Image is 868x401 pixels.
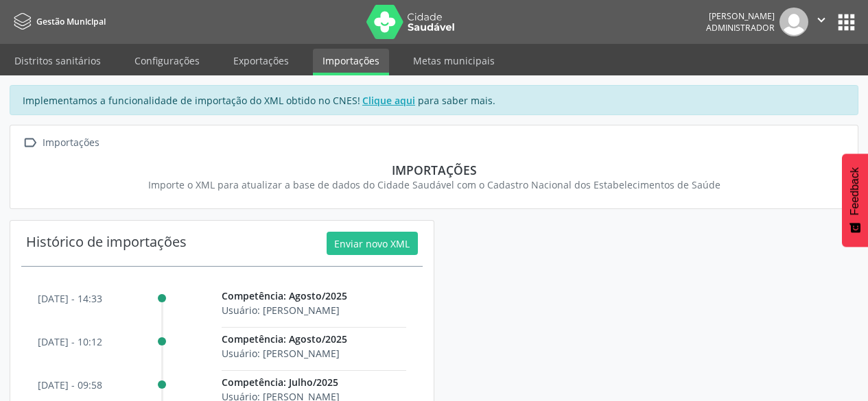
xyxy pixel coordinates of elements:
p: [DATE] - 14:33 [38,291,102,306]
a: Gestão Municipal [10,10,106,33]
span: Feedback [849,167,861,215]
div: Importações [40,133,102,153]
button: Feedback - Mostrar pesquisa [842,154,868,247]
span: Usuário: [PERSON_NAME] [222,304,340,317]
img: img [779,8,808,36]
a: Distritos sanitários [5,49,110,73]
u: Clique aqui [362,94,415,107]
p: [DATE] - 09:58 [38,378,102,392]
div: Importe o XML para atualizar a base de dados do Cidade Saudável com o Cadastro Nacional dos Estab... [30,178,838,192]
a: Exportações [224,49,298,73]
div: Implementamos a funcionalidade de importação do XML obtido no CNES! para saber mais. [10,85,858,115]
a:  Importações [20,133,102,153]
span: Usuário: [PERSON_NAME] [222,347,340,360]
a: Configurações [125,49,209,73]
i:  [814,12,829,27]
a: Clique aqui [360,93,418,108]
span: Administrador [706,22,775,34]
span: Gestão Municipal [36,16,106,27]
i:  [20,133,40,153]
a: Metas municipais [403,49,504,73]
button: Enviar novo XML [327,232,418,255]
button: apps [834,10,858,34]
div: [PERSON_NAME] [706,10,775,22]
p: Competência: Agosto/2025 [222,332,406,346]
a: Importações [313,49,389,75]
p: [DATE] - 10:12 [38,335,102,349]
p: Competência: Julho/2025 [222,375,406,389]
button:  [808,8,834,36]
div: Importações [30,162,838,178]
p: Competência: Agosto/2025 [222,289,406,303]
div: Histórico de importações [26,232,187,255]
